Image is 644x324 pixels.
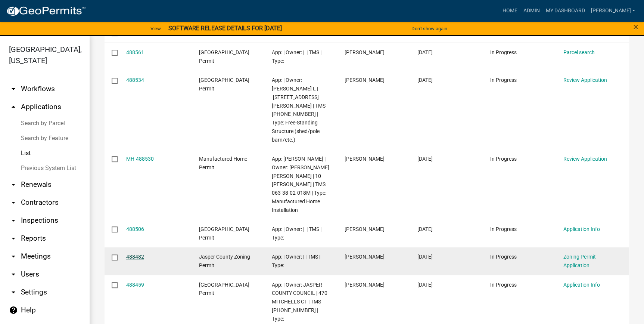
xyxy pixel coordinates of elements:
i: arrow_drop_down [9,198,18,207]
i: arrow_drop_down [9,234,18,243]
i: arrow_drop_down [9,84,18,93]
a: Home [499,4,520,18]
i: arrow_drop_down [9,180,18,189]
a: Zoning Permit Application [563,254,595,268]
span: Scarlet Hiatt [345,77,385,83]
a: Application Info [563,226,600,232]
span: 10/06/2025 [417,254,433,260]
a: 488482 [126,254,144,260]
span: 10/06/2025 [417,226,433,232]
span: Jasper County Building Permit [199,77,249,92]
span: App: | Owner: JASPER COUNTY COUNCIL | 470 MITCHELLS CT | TMS 039-00-09-025 | Type: [272,282,327,322]
a: 488459 [126,282,144,288]
span: App: | Owner: | | TMS | Type: [272,49,321,64]
span: In Progress [490,156,517,162]
span: Bobbie kemmerlin [345,254,385,260]
i: arrow_drop_up [9,102,18,111]
span: 10/06/2025 [417,77,433,83]
button: Don't show again [408,22,450,35]
span: Jasper County Building Permit [199,226,249,241]
span: In Progress [490,49,517,55]
span: In Progress [490,282,517,288]
span: Jasper County Building Permit [199,49,249,64]
span: Dorothy [345,49,385,55]
span: App: | Owner: | | TMS | Type: [272,254,320,268]
i: help [9,306,18,315]
a: View [147,22,164,35]
i: arrow_drop_down [9,288,18,297]
a: My Dashboard [542,4,588,18]
button: Close [634,22,638,31]
span: 10/06/2025 [417,282,433,288]
a: Review Application [563,156,607,162]
a: Review Application [563,77,607,83]
a: Parcel search [563,49,594,55]
i: arrow_drop_down [9,270,18,279]
span: 10/06/2025 [417,156,433,162]
span: App: Bobbie kemmerlin | Owner: HERNANDEZ EMMANUEL MARTINEZ | 10 ASHTON PL | TMS 063-38-02-018M | ... [272,156,329,213]
span: Jennifer Winecoff [345,282,385,288]
span: Bobbie kemmerlin [345,226,385,232]
strong: SOFTWARE RELEASE DETAILS FOR [DATE] [168,25,282,32]
span: In Progress [490,77,517,83]
span: × [634,22,638,32]
a: Application Info [563,282,600,288]
a: 488506 [126,226,144,232]
span: Jasper County Zoning Permit [199,254,250,268]
a: Admin [520,4,542,18]
span: Manufactured Home Permit [199,156,247,170]
span: App: | Owner: | | TMS | Type: [272,226,321,241]
span: 10/06/2025 [417,49,433,55]
span: In Progress [490,254,517,260]
i: arrow_drop_down [9,216,18,225]
a: [PERSON_NAME] [588,4,638,18]
a: MH-488530 [126,156,154,162]
span: App: | Owner: POOVEY LYRIL L | 5175 TILLMAN RD | TMS 046-00-07-007 | Type: Free-Standing Structur... [272,77,326,142]
span: Jasper County Building Permit [199,282,249,296]
span: In Progress [490,226,517,232]
span: Bobbie kemmerlin [345,156,385,162]
a: 488561 [126,49,144,55]
a: 488534 [126,77,144,83]
i: arrow_drop_down [9,252,18,261]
